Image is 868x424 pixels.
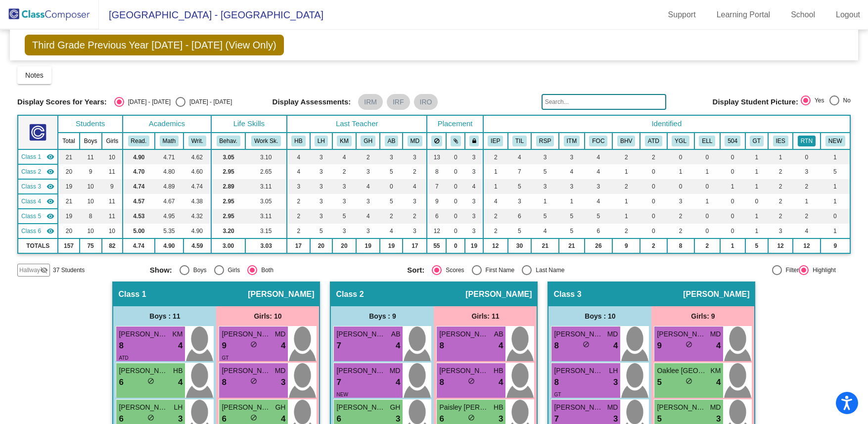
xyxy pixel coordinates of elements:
[287,164,310,179] td: 4
[46,168,54,176] mat-icon: visibility
[361,136,375,146] button: GH
[768,179,793,194] td: 2
[821,149,850,164] td: 1
[427,194,446,209] td: 9
[123,149,155,164] td: 4.90
[273,97,351,106] span: Display Assessments:
[750,136,764,146] button: GT
[559,164,584,179] td: 4
[640,179,667,194] td: 0
[483,164,508,179] td: 1
[694,194,720,209] td: 1
[483,133,508,149] th: Individualized Education Plan
[745,194,769,209] td: 0
[720,179,745,194] td: 1
[160,136,179,146] button: Math
[403,179,427,194] td: 4
[358,94,383,110] mat-chip: IRM
[18,238,58,253] td: TOTALS
[128,136,150,146] button: Read.
[640,133,667,149] th: Attendance Issues
[801,95,851,108] mat-radio-group: Select an option
[58,115,123,133] th: Students
[211,194,246,209] td: 2.95
[483,179,508,194] td: 1
[446,224,465,238] td: 0
[380,209,403,224] td: 2
[793,194,821,209] td: 1
[531,179,559,194] td: 3
[559,133,584,149] th: Intervention Team
[559,179,584,194] td: 3
[380,179,403,194] td: 0
[183,209,211,224] td: 4.32
[21,152,41,161] span: Class 1
[793,149,821,164] td: 0
[211,179,246,194] td: 2.89
[17,66,51,84] button: Notes
[811,96,824,105] div: Yes
[531,194,559,209] td: 1
[720,133,745,149] th: 504 Plan
[667,149,694,164] td: 0
[332,209,356,224] td: 5
[380,238,403,253] td: 19
[80,164,102,179] td: 9
[46,227,54,235] mat-icon: visibility
[508,149,532,164] td: 4
[58,164,79,179] td: 20
[694,224,720,238] td: 0
[465,194,483,209] td: 3
[612,209,640,224] td: 1
[446,194,465,209] td: 0
[188,136,206,146] button: Writ.
[720,224,745,238] td: 0
[356,209,380,224] td: 4
[123,238,155,253] td: 4.74
[46,183,54,190] mat-icon: visibility
[667,194,694,209] td: 3
[58,133,79,149] th: Total
[251,136,281,146] button: Work Sk.
[585,209,613,224] td: 5
[694,164,720,179] td: 1
[483,209,508,224] td: 2
[102,149,123,164] td: 10
[640,209,667,224] td: 0
[332,179,356,194] td: 3
[798,136,816,146] button: RTN
[768,149,793,164] td: 1
[821,194,850,209] td: 1
[356,224,380,238] td: 3
[403,164,427,179] td: 2
[80,238,102,253] td: 75
[387,94,410,110] mat-chip: IRF
[612,194,640,209] td: 1
[18,224,58,238] td: NaTosha Comstock - No Class Name
[559,149,584,164] td: 3
[446,179,465,194] td: 0
[18,209,58,224] td: Gracie Bonderer - No Class Name
[427,238,446,253] td: 55
[427,115,483,133] th: Placement
[825,136,845,146] button: NEW
[356,179,380,194] td: 4
[709,7,778,23] a: Learning Portal
[745,164,769,179] td: 1
[310,179,332,194] td: 3
[287,194,310,209] td: 2
[155,149,183,164] td: 4.71
[465,164,483,179] td: 3
[793,164,821,179] td: 3
[667,224,694,238] td: 2
[155,209,183,224] td: 4.95
[427,164,446,179] td: 8
[114,97,232,107] mat-radio-group: Select an option
[245,194,287,209] td: 3.05
[465,209,483,224] td: 3
[427,149,446,164] td: 13
[245,179,287,194] td: 3.11
[542,94,667,110] input: Search...
[446,149,465,164] td: 0
[783,7,823,23] a: School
